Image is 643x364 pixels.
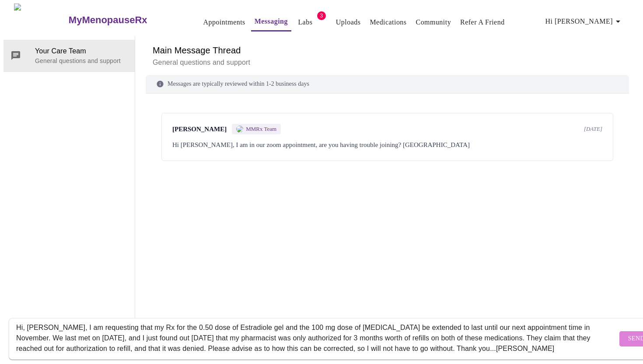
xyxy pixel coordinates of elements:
[542,13,627,30] button: Hi [PERSON_NAME]
[457,14,508,31] button: Refer a Friend
[545,15,623,28] span: Hi [PERSON_NAME]
[332,14,364,31] button: Uploads
[35,56,128,65] p: General questions and support
[69,14,147,26] h3: MyMenopauseRx
[336,16,361,28] a: Uploads
[153,57,622,68] p: General questions and support
[200,14,249,31] button: Appointments
[246,126,276,133] span: MMRx Team
[67,5,182,35] a: MyMenopauseRx
[236,126,243,133] img: MMRX
[291,14,319,31] button: Labs
[255,15,288,28] a: Messaging
[412,14,455,31] button: Community
[416,16,451,28] a: Community
[172,126,227,133] span: [PERSON_NAME]
[146,75,629,94] div: Messages are typically reviewed within 1-2 business days
[3,40,135,71] div: Your Care TeamGeneral questions and support
[172,140,602,150] div: Hi [PERSON_NAME], I am in our zoom appointment, are you having trouble joining? [GEOGRAPHIC_DATA]
[370,16,406,28] a: Medications
[203,16,245,28] a: Appointments
[366,14,410,31] button: Medications
[460,16,505,28] a: Refer a Friend
[153,43,622,57] h6: Main Message Thread
[317,11,326,20] span: 3
[251,13,291,31] button: Messaging
[584,126,602,133] span: [DATE]
[16,325,617,353] textarea: Send a message about your appointment
[14,3,67,36] img: MyMenopauseRx Logo
[298,16,312,28] a: Labs
[35,46,128,56] span: Your Care Team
